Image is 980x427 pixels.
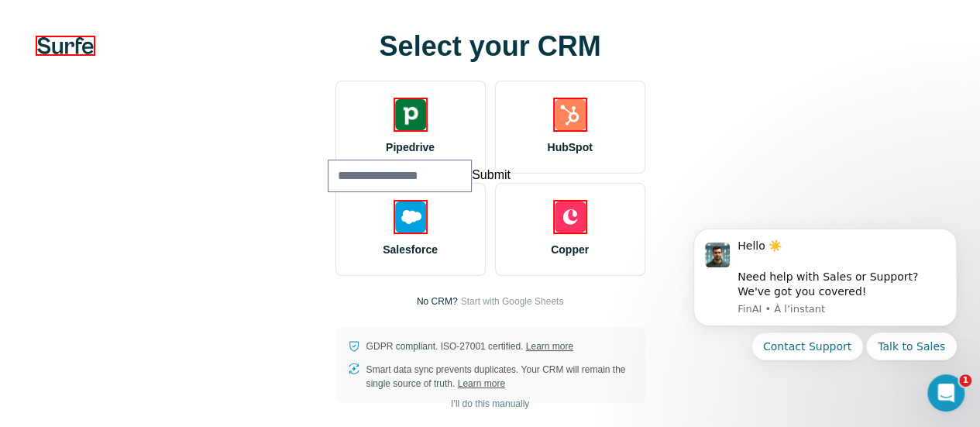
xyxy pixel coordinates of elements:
[670,211,980,419] iframe: Intercom notifications message
[555,201,586,232] img: copper's logo
[37,37,94,54] img: Surfe's logo
[386,139,435,155] span: Pipedrive
[395,99,426,130] img: pipedrive's logo
[335,31,645,62] h1: Select your CRM
[395,201,426,232] img: salesforce's logo
[472,166,511,184] button: Submit
[460,294,563,308] button: Start with Google Sheets
[555,99,586,130] img: hubspot's logo
[551,242,589,257] span: Copper
[366,363,633,391] p: Smart data sync prevents duplicates. Your CRM will remain the single source of truth.
[451,397,529,411] span: I’ll do this manually
[366,339,573,353] p: GDPR compliant. ISO-27001 certified.
[383,242,438,257] span: Salesforce
[440,392,540,415] button: I’ll do this manually
[526,341,573,352] a: Learn more
[458,378,505,389] a: Learn more
[547,139,592,155] span: HubSpot
[417,294,458,308] p: No CRM?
